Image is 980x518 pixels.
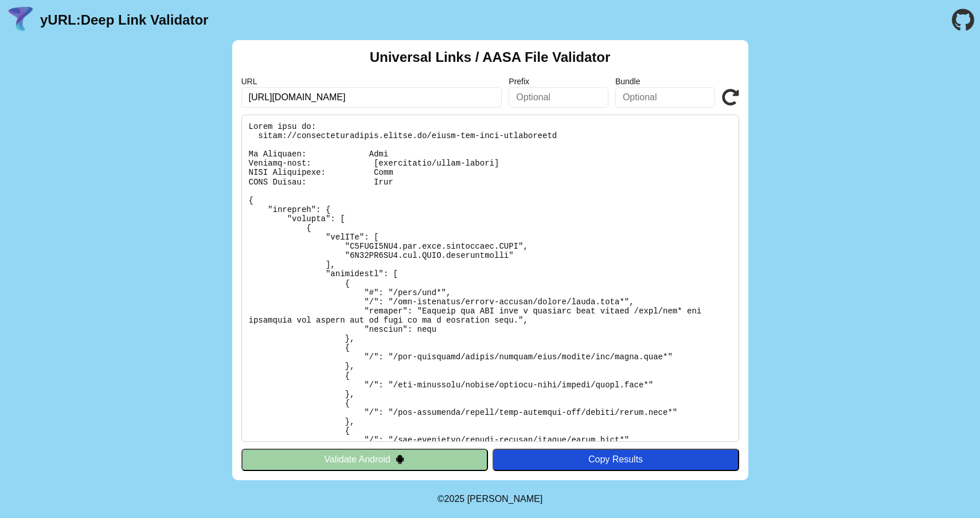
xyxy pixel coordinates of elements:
[40,12,208,28] a: yURL:Deep Link Validator
[615,77,715,86] label: Bundle
[615,87,715,108] input: Optional
[241,115,739,442] pre: Lorem ipsu do: sitam://consecteturadipis.elitse.do/eiusm-tem-inci-utlaboreetd Ma Aliquaen: Admi V...
[6,5,36,35] img: yURL Logo
[241,87,502,108] input: Required
[509,77,608,86] label: Prefix
[438,480,542,518] footer: ©
[395,454,405,464] img: droidIcon.svg
[370,49,611,65] h2: Universal Links / AASA File Validator
[498,454,733,465] div: Copy Results
[444,494,465,504] span: 2025
[241,449,488,470] button: Validate Android
[241,77,502,86] label: URL
[509,87,608,108] input: Optional
[467,494,543,504] a: Michael Ibragimchayev's Personal Site
[493,449,739,470] button: Copy Results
